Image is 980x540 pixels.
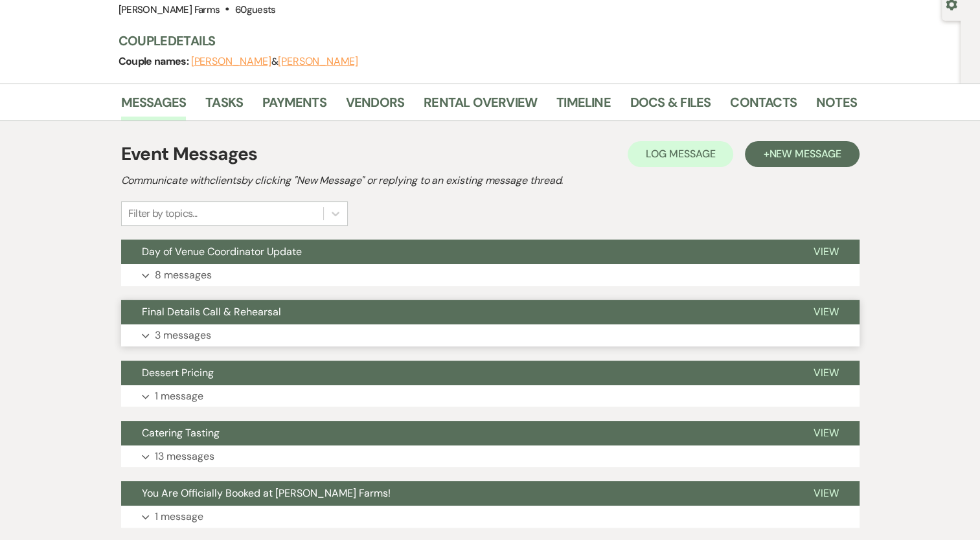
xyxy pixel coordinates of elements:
[793,421,860,445] button: View
[142,426,220,440] span: Catering Tasting
[814,366,839,379] span: View
[121,141,258,168] h1: Event Messages
[121,481,793,506] button: You Are Officially Booked at [PERSON_NAME] Farms!
[121,324,860,346] button: 3 messages
[121,445,860,467] button: 13 messages
[730,92,797,120] a: Contacts
[155,327,211,344] p: 3 messages
[793,361,860,385] button: View
[793,300,860,324] button: View
[155,267,212,284] p: 8 messages
[155,508,203,525] p: 1 message
[424,92,537,120] a: Rental Overview
[556,92,611,120] a: Timeline
[155,388,203,405] p: 1 message
[346,92,404,120] a: Vendors
[121,385,860,407] button: 1 message
[121,300,793,324] button: Final Details Call & Rehearsal
[119,54,191,68] span: Couple names:
[235,3,276,16] span: 60 guests
[142,366,214,379] span: Dessert Pricing
[121,240,793,264] button: Day of Venue Coordinator Update
[121,264,860,286] button: 8 messages
[814,486,839,500] span: View
[816,92,857,120] a: Notes
[121,421,793,445] button: Catering Tasting
[121,506,860,528] button: 1 message
[142,305,281,319] span: Final Details Call & Rehearsal
[769,147,841,161] span: New Message
[278,56,358,67] button: [PERSON_NAME]
[793,240,860,264] button: View
[205,92,243,120] a: Tasks
[128,206,198,221] div: Filter by topics...
[262,92,326,120] a: Payments
[814,305,839,319] span: View
[121,92,187,120] a: Messages
[121,173,860,188] h2: Communicate with clients by clicking "New Message" or replying to an existing message thread.
[793,481,860,506] button: View
[191,56,271,67] button: [PERSON_NAME]
[745,141,859,167] button: +New Message
[814,245,839,258] span: View
[646,147,715,161] span: Log Message
[628,141,733,167] button: Log Message
[814,426,839,440] span: View
[630,92,711,120] a: Docs & Files
[142,486,391,500] span: You Are Officially Booked at [PERSON_NAME] Farms!
[121,361,793,385] button: Dessert Pricing
[191,55,358,68] span: &
[155,448,214,465] p: 13 messages
[119,3,220,16] span: [PERSON_NAME] Farms
[119,32,844,50] h3: Couple Details
[142,245,302,258] span: Day of Venue Coordinator Update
